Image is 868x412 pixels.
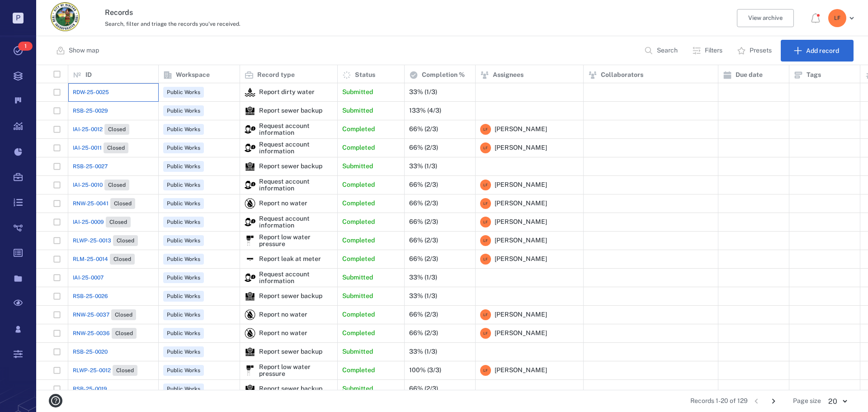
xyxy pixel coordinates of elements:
span: RSB-25-0019 [73,385,107,393]
p: Completed [342,180,375,189]
div: Report low water pressure [245,235,255,246]
span: Public Works [165,348,202,356]
span: RSB-25-0020 [73,348,108,356]
div: 66% (2/3) [409,181,438,188]
p: Due date [736,71,763,80]
span: Closed [106,126,127,133]
div: Report sewer backup [245,105,255,116]
nav: pagination navigation [748,394,782,408]
p: Status [355,71,375,80]
p: Show map [69,46,99,55]
div: Report low water pressure [259,364,333,378]
span: Closed [106,181,127,189]
p: Completed [342,329,375,338]
span: Closed [112,200,133,208]
div: Report dirty water [259,89,315,95]
div: 66% (2/3) [409,237,438,244]
div: Request account information [245,217,255,227]
div: Report leak at meter [245,254,255,265]
p: Tags [807,71,821,80]
div: Request account information [259,271,333,285]
span: Public Works [165,256,202,263]
img: icon Request account information [245,124,255,135]
div: Request account information [259,123,333,137]
span: RNW-25-0041 [73,199,108,208]
a: RSB-25-0029 [73,107,108,115]
div: L F [480,328,491,339]
div: Report no water [245,309,255,320]
div: 33% (1/3) [409,163,437,170]
img: icon Request account information [245,142,255,153]
div: L F [480,235,491,246]
a: IAI-25-0007 [73,274,104,282]
span: Public Works [165,163,202,170]
span: Public Works [165,274,202,282]
div: Report sewer backup [245,384,255,394]
button: Filters [687,40,730,62]
div: Request account information [245,124,255,135]
div: Report sewer backup [259,348,322,355]
a: RSB-25-0026 [73,292,108,300]
span: Closed [112,256,133,263]
span: [PERSON_NAME] [495,255,547,264]
div: L F [480,198,491,209]
span: RLWP-25-0013 [73,237,111,245]
p: Submitted [342,347,373,356]
a: RNW-25-0036Closed [73,328,137,339]
div: 66% (2/3) [409,256,438,262]
span: RNW-25-0036 [73,329,110,337]
button: Show map [51,40,106,62]
span: [PERSON_NAME] [495,125,547,134]
div: L F [480,309,491,320]
p: Assignees [493,71,524,80]
div: L F [480,254,491,265]
span: [PERSON_NAME] [495,366,547,375]
span: RLWP-25-0012 [73,366,111,374]
div: 33% (1/3) [409,274,437,281]
p: Completed [342,310,375,319]
div: 133% (4/3) [409,107,441,114]
div: Report no water [245,328,255,339]
button: Search [639,40,685,62]
div: L F [480,365,491,376]
span: Help [20,6,39,14]
span: RNW-25-0037 [73,311,109,319]
span: IAI-25-0010 [73,181,103,189]
a: RSB-25-0027 [73,162,108,170]
img: City of Hialeah logo [51,2,80,31]
span: [PERSON_NAME] [495,218,547,227]
span: Closed [105,144,127,152]
span: Public Works [165,200,202,208]
p: Completed [342,236,375,245]
span: Public Works [165,293,202,300]
div: 66% (2/3) [409,330,438,336]
a: RNW-25-0037Closed [73,309,136,320]
img: icon Report sewer backup [245,384,255,394]
button: LF [828,9,857,27]
span: [PERSON_NAME] [495,236,547,245]
span: Public Works [165,126,202,133]
p: Completed [342,125,375,134]
p: Submitted [342,273,373,282]
span: Closed [113,311,134,319]
a: RDW-25-0025 [73,88,109,96]
p: Submitted [342,88,373,97]
div: Report no water [259,330,307,336]
button: View archive [737,9,794,27]
div: 33% (1/3) [409,293,437,299]
button: Go to next page [766,394,781,408]
div: 100% (3/3) [409,367,441,374]
span: Public Works [165,181,202,189]
p: Submitted [342,384,373,393]
img: icon Report low water pressure [245,365,255,376]
img: icon Report sewer backup [245,346,255,357]
p: Search [657,46,678,55]
p: Collaborators [601,71,643,80]
div: Report dirty water [245,87,255,98]
div: Report sewer backup [245,291,255,302]
div: Report sewer backup [245,346,255,357]
div: L F [480,180,491,190]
